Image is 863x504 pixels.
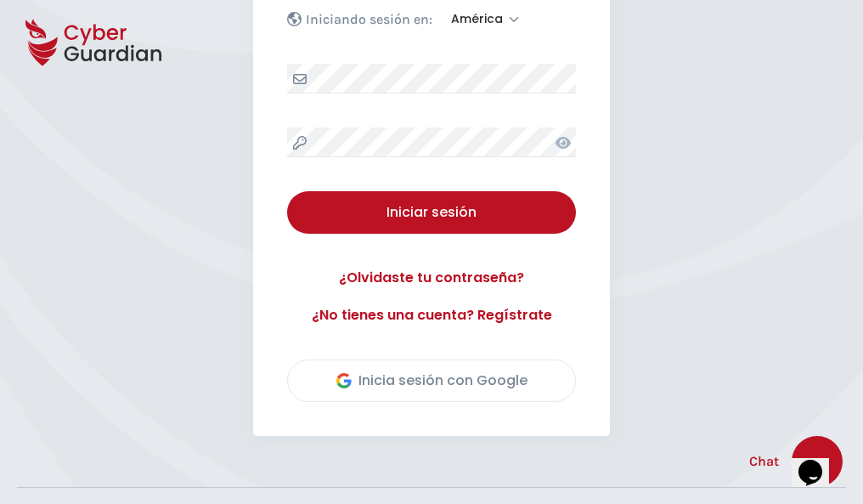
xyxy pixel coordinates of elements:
a: ¿No tienes una cuenta? Regístrate [287,305,576,326]
a: ¿Olvidaste tu contraseña? [287,268,576,288]
button: Inicia sesión con Google [287,360,576,402]
iframe: chat widget [792,436,846,487]
button: Iniciar sesión [287,191,576,234]
span: Chat [749,451,779,472]
div: Inicia sesión con Google [336,371,527,391]
div: Iniciar sesión [300,202,563,223]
